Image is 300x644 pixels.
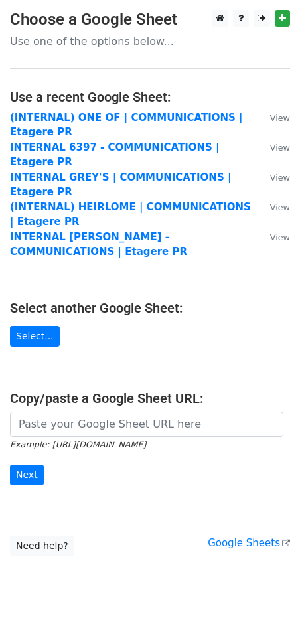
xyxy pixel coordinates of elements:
iframe: Chat Widget [234,580,300,644]
a: (INTERNAL) ONE OF | COMMUNICATIONS | Etagere PR [10,112,243,139]
a: Need help? [10,536,74,556]
small: View [270,113,290,123]
h3: Choose a Google Sheet [10,10,290,29]
a: (INTERNAL) HEIRLOME | COMMUNICATIONS | Etagere PR [10,201,251,228]
a: Google Sheets [208,537,290,549]
small: View [270,143,290,153]
a: INTERNAL 6397 - COMMUNICATIONS | Etagere PR [10,141,220,169]
h4: Use a recent Google Sheet: [10,89,290,105]
a: View [257,112,290,123]
a: View [257,231,290,243]
a: INTERNAL GREY'S | COMMUNICATIONS | Etagere PR [10,171,231,199]
h4: Copy/paste a Google Sheet URL: [10,390,290,406]
a: View [257,141,290,153]
small: View [270,202,290,212]
small: Example: [URL][DOMAIN_NAME] [10,440,146,449]
a: View [257,171,290,183]
input: Paste your Google Sheet URL here [10,412,283,437]
a: INTERNAL [PERSON_NAME] - COMMUNICATIONS | Etagere PR [10,231,187,258]
p: Use one of the options below... [10,35,290,48]
a: Select... [10,326,60,347]
a: View [257,201,290,213]
h4: Select another Google Sheet: [10,300,290,316]
input: Next [10,465,44,485]
small: View [270,232,290,242]
small: View [270,173,290,183]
